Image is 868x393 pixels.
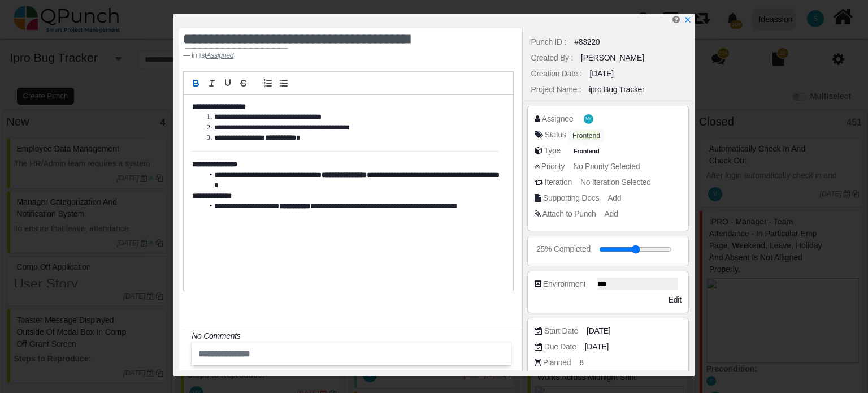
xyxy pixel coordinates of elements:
div: Due Date [544,341,576,353]
i: Edit Punch [672,15,680,24]
span: No Priority Selected [573,162,640,171]
svg: x [684,16,692,24]
div: Type [544,145,561,157]
span: Mohammed Yakub Raza Khan A [584,114,593,124]
span: Add [607,193,621,202]
cite: Source Title [206,51,233,59]
div: Status [545,129,566,141]
footer: in list [183,50,455,61]
div: Frontend [568,129,604,143]
span: Frontend [571,146,602,156]
u: Assigned [206,51,233,59]
span: Edit [669,295,682,304]
div: Punch ID : [531,36,567,48]
span: MY [585,117,591,121]
a: x [684,15,692,24]
div: Planned [543,357,571,369]
span: 8 [579,357,584,369]
span: Add [604,209,618,218]
div: Priority [541,161,565,172]
div: Iteration [545,176,572,188]
div: Attach to Punch [542,208,596,220]
div: #83220 [574,36,600,48]
span: No Iteration Selected [580,178,651,187]
div: [DATE] [590,68,614,80]
div: Start Date [544,325,578,337]
div: Project Name : [531,84,581,96]
div: ipro Bug Tracker [589,84,644,96]
div: [PERSON_NAME] [581,52,644,64]
div: Supporting Docs [543,192,599,204]
span: [DATE] [587,325,610,337]
div: Assignee [542,113,573,125]
i: No Comments [192,331,240,340]
div: Creation Date : [531,68,582,80]
div: Environment [543,278,586,290]
div: 25% Completed [536,243,591,255]
span: [DATE] [585,341,609,353]
div: Created By : [531,52,573,64]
